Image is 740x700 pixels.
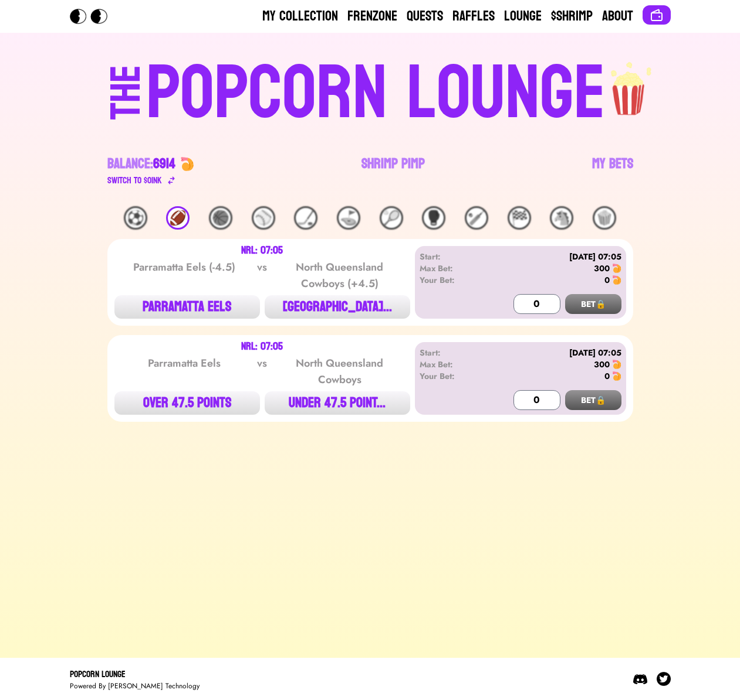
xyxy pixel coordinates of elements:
div: [DATE] 07:05 [486,251,621,262]
div: 🐴 [550,206,573,230]
img: Popcorn [70,9,117,24]
a: Quests [407,7,443,26]
div: Your Bet: [420,274,487,286]
div: North Queensland Cowboys [281,355,399,388]
button: BET🔒 [565,390,621,410]
div: NRL: 07:05 [241,246,283,255]
div: 0 [604,370,610,382]
div: POPCORN LOUNGE [146,56,606,131]
div: vs [255,355,269,388]
button: PARRAMATTA EELS [114,295,260,319]
a: My Collection [262,7,338,26]
a: THEPOPCORN LOUNGEpopcorn [14,52,726,131]
div: 🏒 [294,206,317,230]
img: 🍤 [180,157,194,171]
div: 🏀 [209,206,232,230]
div: Popcorn Lounge [70,667,200,681]
div: Switch to $ OINK [107,173,162,187]
button: OVER 47.5 POINTS [114,391,260,415]
div: Start: [420,347,487,358]
button: UNDER 47.5 POINT... [265,391,410,415]
a: My Bets [592,155,633,187]
img: Twitter [657,672,671,686]
div: vs [255,259,269,292]
div: 300 [594,358,610,370]
div: Your Bet: [420,370,487,382]
button: [GEOGRAPHIC_DATA]... [265,295,410,319]
a: $Shrimp [551,7,593,26]
div: Powered By [PERSON_NAME] Technology [70,681,200,691]
div: Max Bet: [420,358,487,370]
span: 6914 [153,151,175,176]
img: 🍤 [612,275,621,285]
div: 🏏 [465,206,488,230]
img: 🍤 [612,360,621,369]
div: THE [104,65,147,143]
a: Raffles [452,7,495,26]
div: 🎾 [380,206,403,230]
img: 🍤 [612,371,621,381]
a: Lounge [504,7,542,26]
div: 300 [594,262,610,274]
div: 🏈 [166,206,190,230]
div: NRL: 07:05 [241,342,283,351]
div: Parramatta Eels [125,355,244,388]
div: 🏁 [508,206,531,230]
img: popcorn [606,52,654,117]
button: BET🔒 [565,294,621,314]
div: Start: [420,251,487,262]
div: 🍿 [593,206,616,230]
a: Shrimp Pimp [361,155,425,187]
div: Balance: [107,155,175,173]
div: ⛳️ [337,206,360,230]
img: Connect wallet [650,8,664,22]
a: Frenzone [347,7,397,26]
div: Max Bet: [420,262,487,274]
div: North Queensland Cowboys (+4.5) [281,259,399,292]
div: ⚽️ [124,206,147,230]
div: Parramatta Eels (-4.5) [125,259,244,292]
img: 🍤 [612,264,621,273]
img: Discord [633,672,647,686]
div: [DATE] 07:05 [486,347,621,358]
div: 0 [604,274,610,286]
div: 🥊 [422,206,445,230]
a: About [602,7,633,26]
div: ⚾️ [252,206,275,230]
